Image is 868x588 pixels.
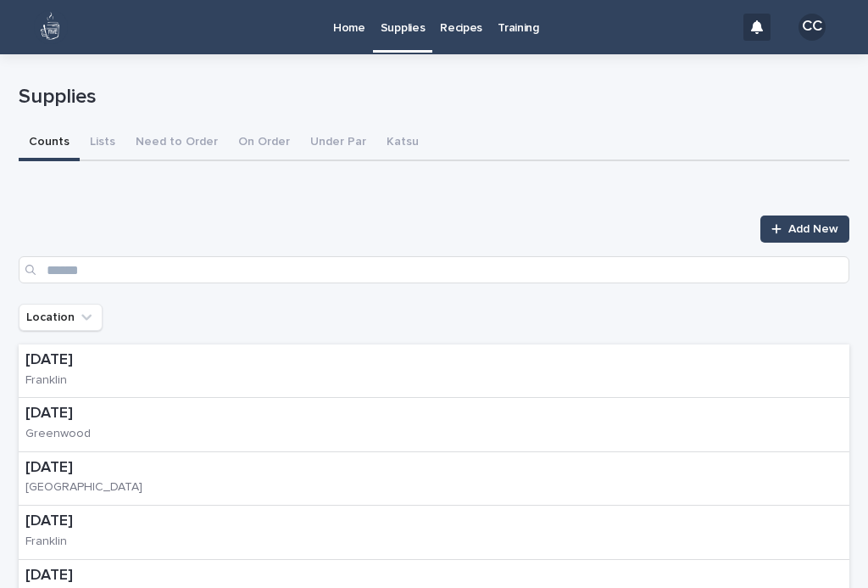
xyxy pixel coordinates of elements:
[19,398,849,451] a: [DATE]Greenwood
[25,459,190,478] p: [DATE]
[376,126,429,161] button: Katsu
[228,126,300,161] button: On Order
[25,480,142,495] p: [GEOGRAPHIC_DATA]
[19,256,849,283] input: Search
[19,304,103,331] button: Location
[25,535,67,549] p: Franklin
[788,223,838,235] span: Add New
[34,10,68,44] img: 80hjoBaRqlyywVK24fQd
[19,452,849,506] a: [DATE][GEOGRAPHIC_DATA]
[19,344,849,398] a: [DATE]Franklin
[25,427,91,441] p: Greenwood
[25,373,67,388] p: Franklin
[80,126,125,161] button: Lists
[19,506,849,559] a: [DATE]Franklin
[798,14,826,41] div: CC
[25,405,138,423] p: [DATE]
[300,126,376,161] button: Under Par
[19,126,80,161] button: Counts
[25,512,114,531] p: [DATE]
[25,567,138,585] p: [DATE]
[25,351,114,370] p: [DATE]
[125,126,228,161] button: Need to Order
[760,216,849,243] a: Add New
[19,85,843,109] p: Supplies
